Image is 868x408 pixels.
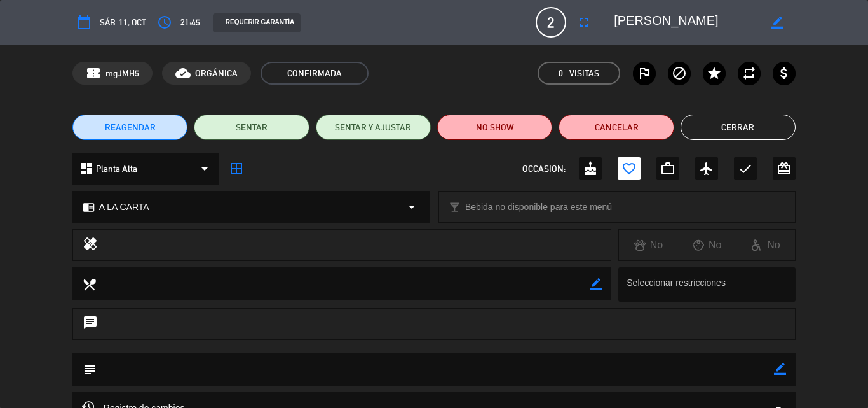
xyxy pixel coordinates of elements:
[672,66,687,81] i: block
[678,237,736,253] div: No
[776,161,792,176] i: card_giftcard
[619,237,677,253] div: No
[573,11,595,34] button: fullscreen
[583,161,598,176] i: cake
[105,121,156,134] span: REAGENDAR
[76,15,92,30] i: calendar_today
[100,15,147,30] span: sáb. 11, oct.
[776,66,792,81] i: attach_money
[197,161,212,176] i: arrow_drop_down
[522,162,566,176] span: OCCASION:
[79,161,94,176] i: dashboard
[590,278,602,290] i: border_color
[83,236,98,254] i: healing
[99,200,149,215] span: A LA CARTA
[738,161,753,176] i: check
[699,161,714,176] i: airplanemode_active
[180,15,200,30] span: 21:45
[195,66,238,81] span: ORGÁNICA
[96,162,137,176] span: Planta Alta
[86,66,101,81] span: confirmation_number
[621,161,637,176] i: favorite_border
[681,115,796,140] button: Cerrar
[261,62,369,85] span: CONFIRMADA
[569,66,599,81] em: Visitas
[194,115,309,140] button: SENTAR
[175,66,191,81] i: cloud_done
[559,115,674,140] button: Cancelar
[153,11,176,34] button: access_time
[576,15,592,30] i: fullscreen
[82,362,96,376] i: subject
[449,201,461,213] i: local_bar
[736,237,795,253] div: No
[465,200,612,215] span: Bebida no disponible para este menú
[82,277,96,291] i: local_dining
[742,66,757,81] i: repeat
[105,66,139,81] span: mgJMH5
[771,17,783,29] i: border_color
[213,13,301,32] div: REQUERIR GARANTÍA
[316,115,431,140] button: SENTAR Y AJUSTAR
[83,201,95,213] i: chrome_reader_mode
[157,15,172,30] i: access_time
[437,115,552,140] button: NO SHOW
[774,363,786,375] i: border_color
[72,11,95,34] button: calendar_today
[637,66,652,81] i: outlined_flag
[660,161,675,176] i: work_outline
[72,115,187,140] button: REAGENDAR
[536,7,566,38] span: 2
[83,315,98,333] i: chat
[707,66,722,81] i: star
[229,161,244,176] i: border_all
[559,66,563,81] span: 0
[404,199,419,215] i: arrow_drop_down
